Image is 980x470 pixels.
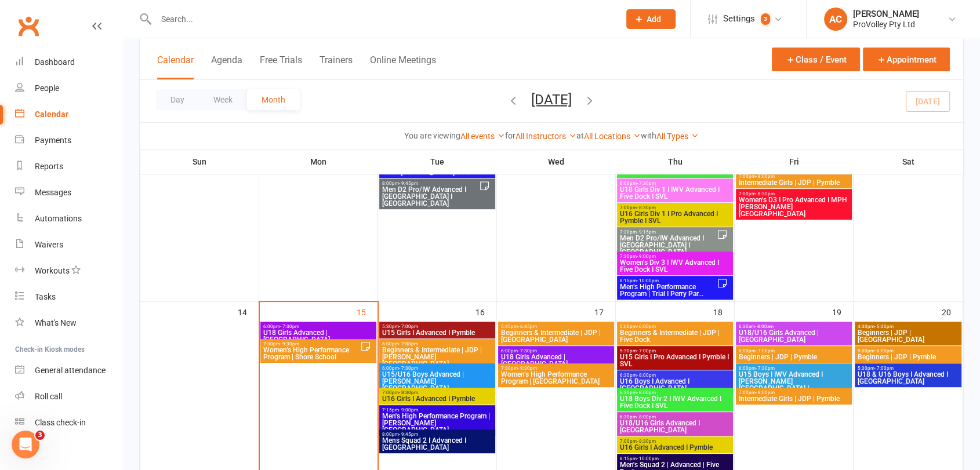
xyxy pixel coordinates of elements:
span: 7:15pm [382,407,493,413]
div: Messages [35,188,71,197]
span: - 10:00pm [637,278,659,283]
span: 5:00pm [619,324,731,329]
span: - 7:00pm [399,324,418,329]
span: 8:00pm [382,181,479,186]
span: 6:00pm [500,348,612,354]
span: 3 [35,431,45,440]
span: 6:00pm [619,181,731,186]
span: - 7:30pm [280,324,299,329]
span: Men’s High Performance Program | Trial I [PERSON_NAME] Co... [382,162,493,176]
span: - 8:00am [755,324,774,329]
span: 5:45pm [500,324,612,329]
span: U15 Girls I Advanced I Pymble [382,329,493,336]
th: Tue [378,150,497,174]
span: 5:30pm [857,366,959,371]
th: Fri [735,150,854,174]
span: - 8:30pm [399,390,418,395]
button: Agenda [211,54,242,79]
span: - 9:00pm [637,254,656,259]
span: - 7:00pm [399,341,418,347]
span: 6:30pm [619,373,731,378]
span: 7:30pm [619,254,731,259]
input: Search... [153,11,611,27]
span: - 10:00pm [637,456,659,461]
div: Workouts [35,266,70,275]
span: 7:00pm [382,390,493,395]
button: Free Trials [260,54,302,79]
span: - 8:00pm [637,373,656,378]
span: Settings [723,6,755,32]
span: 5:30pm [619,348,731,354]
a: All Locations [584,132,641,141]
span: - 9:45pm [399,181,418,186]
button: Appointment [863,48,950,71]
span: - 7:30pm [637,181,656,186]
span: 7:00pm [738,390,850,395]
span: - 9:30pm [280,341,299,347]
span: U15 Boys I IWV Advanced I [PERSON_NAME][GEOGRAPHIC_DATA] I [GEOGRAPHIC_DATA] [738,371,850,399]
a: People [15,75,122,101]
span: 7:00pm [619,439,731,444]
a: All Instructors [516,132,576,141]
button: Trainers [320,54,353,79]
div: 20 [942,302,963,321]
span: 8:15pm [619,456,731,461]
span: Beginners | JDP | Pymble [857,354,959,360]
span: - 8:00pm [756,174,775,179]
span: Women's D3 I Pro Advanced I MPH [PERSON_NAME][GEOGRAPHIC_DATA] [738,196,850,217]
a: Workouts [15,258,122,284]
strong: for [505,131,516,140]
th: Sun [140,150,259,174]
div: Automations [35,214,82,223]
span: - 8:00pm [637,390,656,395]
a: Roll call [15,384,122,410]
div: Waivers [35,240,63,249]
span: - 6:00pm [637,324,656,329]
button: Calendar [157,54,194,79]
span: U15/U16 Boys Advanced | [PERSON_NAME][GEOGRAPHIC_DATA] [382,371,493,392]
span: 6:30am [738,324,850,329]
div: Dashboard [35,57,75,67]
span: 7:00pm [619,205,731,210]
button: Add [626,9,676,29]
a: Class kiosk mode [15,410,122,436]
div: What's New [35,318,77,327]
span: - 7:00pm [874,366,894,371]
a: Automations [15,206,122,232]
a: All events [460,132,505,141]
span: - 7:30pm [756,366,775,371]
span: U16 Girls I Advanced I Pymble [619,444,731,451]
span: 6:30pm [619,390,731,395]
span: 6:00pm [263,324,374,329]
button: Day [156,89,199,110]
span: U18 Boys Div 2 I IWV Advanced I Five Dock I SVL [619,162,717,176]
div: [PERSON_NAME] [853,9,919,19]
span: U18/U16 Girls Advanced I [GEOGRAPHIC_DATA] [619,420,731,433]
span: - 9:00pm [399,407,418,413]
span: Intermediate Girls | JDP | Pymble [738,179,850,186]
span: Women’s High Performance Program | [GEOGRAPHIC_DATA] [500,371,612,385]
span: - 8:30pm [637,205,656,210]
div: 19 [832,302,853,321]
span: 7:30pm [263,341,360,347]
span: - 7:00pm [756,348,775,354]
span: - 9:15pm [637,229,656,235]
div: AC [824,8,847,31]
button: Class / Event [772,48,860,71]
button: Online Meetings [370,54,436,79]
span: Add [647,14,661,24]
div: Reports [35,162,63,171]
div: General attendance [35,366,106,375]
a: All Types [656,132,699,141]
a: Calendar [15,101,122,127]
div: 18 [713,302,734,321]
span: Beginners & Intermediate | JDP | [GEOGRAPHIC_DATA] [500,329,612,343]
button: Month [247,89,300,110]
span: 3 [761,13,770,25]
span: - 5:30pm [874,324,894,329]
span: 5:00pm [857,348,959,354]
a: Reports [15,154,122,180]
span: 6:00pm [382,341,493,347]
div: 16 [476,302,496,321]
span: U18 Girls Advanced | [GEOGRAPHIC_DATA] [500,354,612,367]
